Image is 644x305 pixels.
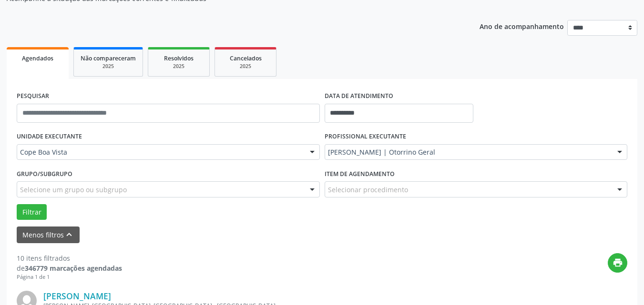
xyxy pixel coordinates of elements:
[64,229,74,240] i: keyboard_arrow_up
[325,167,395,181] label: Item de agendamento
[43,291,111,301] a: [PERSON_NAME]
[17,167,72,181] label: Grupo/Subgrupo
[17,204,47,220] button: Filtrar
[328,148,608,157] span: [PERSON_NAME] | Otorrino Geral
[164,54,194,62] span: Resolvidos
[222,63,269,70] div: 2025
[81,54,136,62] span: Não compareceram
[17,89,49,104] label: PESQUISAR
[22,54,53,62] span: Agendados
[17,226,80,243] button: Menos filtroskeyboard_arrow_up
[20,185,127,195] span: Selecione um grupo ou subgrupo
[17,253,122,263] div: 10 itens filtrados
[17,263,122,273] div: de
[25,264,122,273] strong: 346779 marcações agendadas
[155,63,203,70] div: 2025
[17,273,122,281] div: Página 1 de 1
[17,129,82,144] label: UNIDADE EXECUTANTE
[480,20,564,32] p: Ano de acompanhamento
[613,257,623,268] i: print
[20,148,300,157] span: Cope Boa Vista
[608,253,627,273] button: print
[325,129,406,144] label: PROFISSIONAL EXECUTANTE
[230,54,262,62] span: Cancelados
[328,185,408,195] span: Selecionar procedimento
[81,63,136,70] div: 2025
[325,89,393,104] label: DATA DE ATENDIMENTO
